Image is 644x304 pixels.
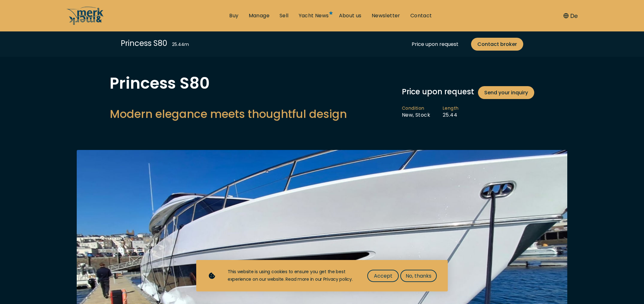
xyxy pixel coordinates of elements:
a: Privacy policy [323,276,352,282]
button: Accept [367,270,399,282]
div: Princess S80 [121,38,167,49]
span: No, thanks [406,272,431,280]
div: 25.44 m [172,41,189,48]
div: This website is using cookies to ensure you get the best experience on our website. Read more in ... [228,268,355,283]
a: Send your inquiry [478,86,534,99]
h1: Princess S80 [110,75,347,91]
button: No, thanks [400,270,437,282]
div: Price upon request [412,40,458,48]
a: Contact broker [471,38,523,51]
span: Accept [374,272,392,280]
a: Buy [229,12,238,19]
span: Length [443,105,458,112]
a: Sell [280,12,289,19]
a: Contact [410,12,432,19]
a: Manage [249,12,269,19]
button: De [563,12,578,20]
span: Condition [402,105,430,112]
a: Newsletter [372,12,400,19]
a: Yacht News [299,12,329,19]
li: 25.44 [443,105,471,119]
span: Send your inquiry [484,89,528,97]
a: About us [339,12,362,19]
h2: Modern elegance meets thoughtful design [110,106,347,122]
span: Contact broker [477,40,517,48]
div: Price upon request [402,86,534,99]
li: New, Stock [402,105,443,119]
